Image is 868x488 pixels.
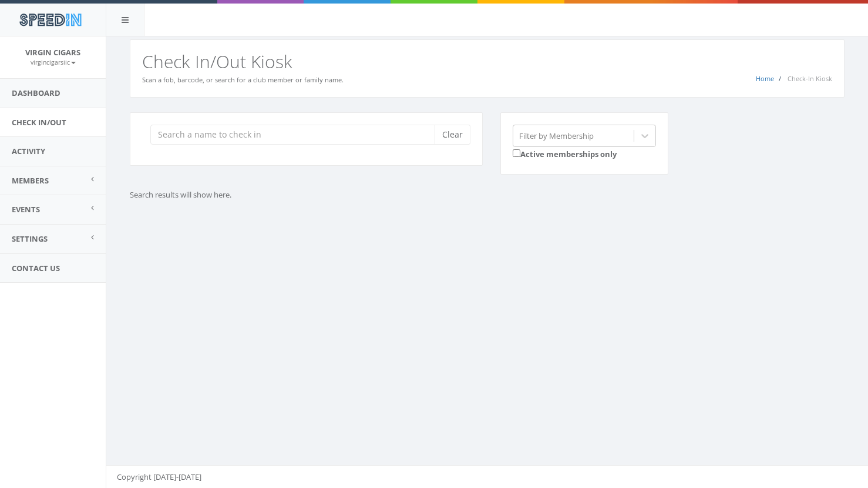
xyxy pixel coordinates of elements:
[150,125,443,145] input: Search a name to check in
[14,9,87,31] img: speedin_logo.png
[788,74,832,83] span: Check-In Kiosk
[513,149,520,157] input: Active memberships only
[513,147,617,160] label: Active memberships only
[756,74,774,83] a: Home
[31,56,76,67] a: virgincigarsllc
[12,175,49,186] span: Members
[25,47,80,58] span: Virgin Cigars
[130,189,676,200] p: Search results will show here.
[142,75,344,84] small: Scan a fob, barcode, or search for a club member or family name.
[12,204,40,215] span: Events
[519,130,594,141] div: Filter by Membership
[435,125,470,145] button: Clear
[12,263,60,273] span: Contact Us
[12,233,48,244] span: Settings
[142,52,832,71] h2: Check In/Out Kiosk
[31,58,76,66] small: virgincigarsllc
